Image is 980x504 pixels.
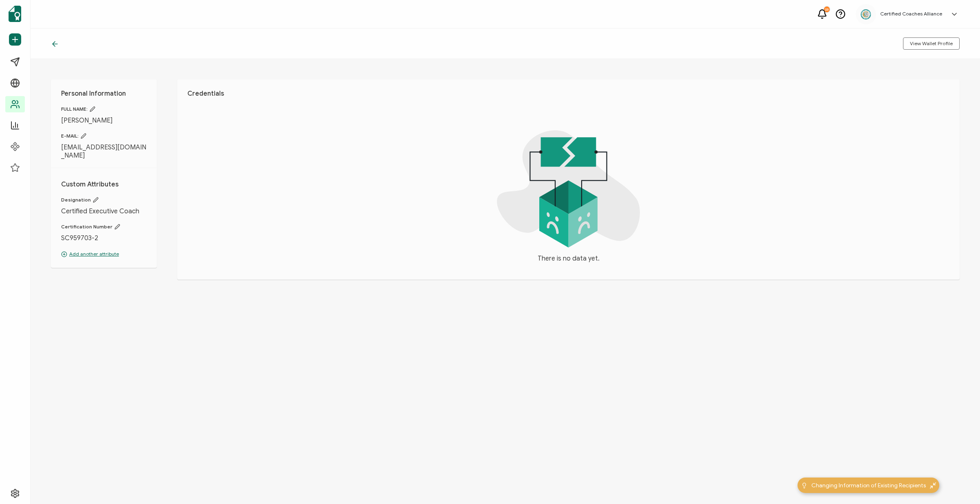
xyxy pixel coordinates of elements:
[930,482,936,489] img: minimize-icon.svg
[61,106,147,112] span: FULL NAME:
[538,254,600,263] span: There is no data yet.
[910,41,953,46] span: View Wallet Profile
[61,234,147,242] span: SC959703-2
[61,207,147,215] span: Certified Executive Coach
[880,11,942,17] h5: Certified Coaches Alliance
[187,90,949,98] h1: Credentials
[903,37,960,50] button: View Wallet Profile
[61,250,147,258] p: Add another attribute
[824,7,830,12] div: 23
[811,481,926,490] span: Changing Information of Existing Recipients
[9,6,21,22] img: sertifier-logomark-colored.svg
[61,133,147,139] span: E-MAIL:
[61,197,147,203] span: Designation
[61,224,147,230] span: Certification Number
[61,90,147,98] h1: Personal Information
[939,465,980,504] iframe: Chat Widget
[61,143,147,160] span: [EMAIL_ADDRESS][DOMAIN_NAME]
[860,8,872,20] img: 2aa27aa7-df99-43f9-bc54-4d90c804c2bd.png
[61,116,147,125] span: [PERSON_NAME]
[61,180,147,188] h1: Custom Attributes
[497,130,640,248] img: nodata.svg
